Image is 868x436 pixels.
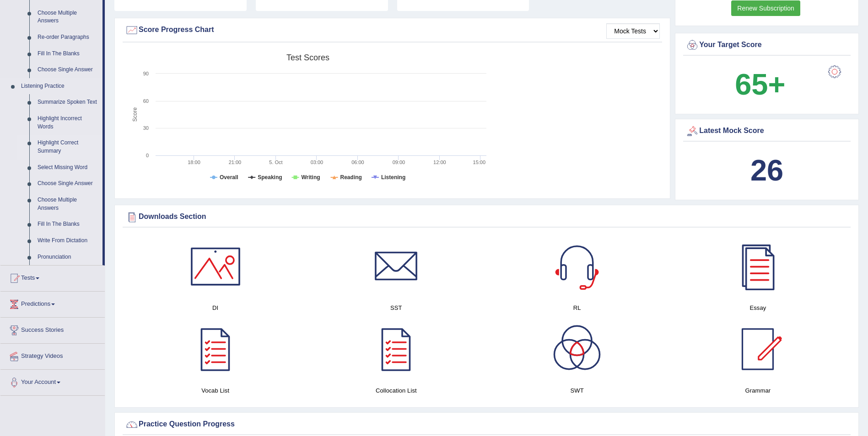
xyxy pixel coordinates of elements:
tspan: Reading [340,174,362,181]
div: Practice Question Progress [125,418,848,431]
text: 0 [146,153,149,158]
text: 03:00 [311,160,323,165]
tspan: Overall [220,174,238,181]
text: 06:00 [351,160,364,165]
a: Predictions [0,292,105,314]
text: 30 [143,125,149,131]
text: 21:00 [229,160,242,165]
a: Re-order Paragraphs [33,29,102,46]
text: 18:00 [188,160,200,165]
text: 09:00 [393,160,405,165]
div: Your Target Score [685,38,848,52]
a: Select Missing Word [33,160,102,176]
tspan: Listening [381,174,405,181]
text: 15:00 [473,160,486,165]
h4: Collocation List [310,386,482,395]
b: 26 [750,154,783,187]
text: 60 [143,98,149,104]
a: Highlight Correct Summary [33,135,102,159]
a: Fill In The Blanks [33,46,102,62]
h4: Grammar [672,386,844,395]
a: Tests [0,266,105,288]
a: Fill In The Blanks [33,216,102,233]
a: Choose Single Answer [33,175,102,192]
h4: DI [129,303,301,313]
a: Summarize Spoken Text [33,94,102,111]
div: Score Progress Chart [125,23,660,37]
b: 65+ [735,68,785,101]
a: Strategy Videos [0,344,105,367]
h4: RL [491,303,663,313]
text: 90 [143,71,149,76]
a: Choose Single Answer [33,62,102,78]
tspan: Speaking [258,174,282,181]
tspan: Test scores [286,53,329,62]
a: Listening Practice [17,78,102,95]
tspan: Score [132,107,138,122]
a: Choose Multiple Answers [33,192,102,216]
h4: Essay [672,303,844,313]
text: 12:00 [433,160,446,165]
div: Latest Mock Score [685,124,848,138]
a: Write From Dictation [33,233,102,249]
h4: Vocab List [129,386,301,395]
h4: SST [310,303,482,313]
a: Pronunciation [33,249,102,266]
a: Highlight Incorrect Words [33,111,102,135]
tspan: Writing [301,174,320,181]
a: Your Account [0,370,105,393]
h4: SWT [491,386,663,395]
a: Renew Subscription [731,0,800,16]
a: Success Stories [0,318,105,340]
a: Choose Multiple Answers [33,5,102,29]
div: Downloads Section [125,210,848,224]
tspan: 5. Oct [269,160,282,165]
